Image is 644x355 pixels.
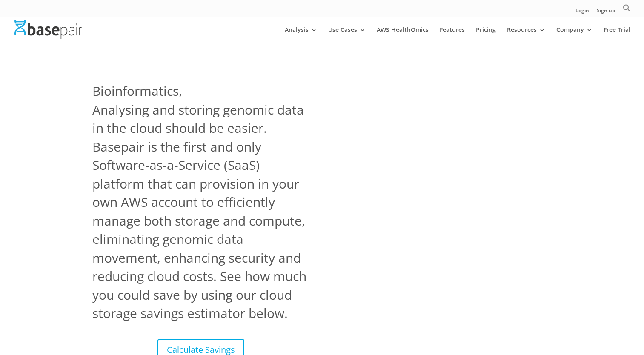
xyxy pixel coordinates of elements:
[623,4,631,17] a: Search Icon Link
[92,82,182,100] span: Bioinformatics,
[14,20,82,39] img: Basepair
[476,27,496,47] a: Pricing
[604,27,630,47] a: Free Trial
[285,27,317,47] a: Analysis
[92,100,309,323] span: Analysing and storing genomic data in the cloud should be easier. Basepair is the first and only ...
[335,82,552,294] iframe: Basepair - NGS Analysis Simplified
[556,27,592,47] a: Company
[440,27,465,47] a: Features
[507,27,545,47] a: Resources
[377,27,429,47] a: AWS HealthOmics
[328,27,366,47] a: Use Cases
[597,8,615,17] a: Sign up
[623,4,631,12] svg: Search
[575,8,589,17] a: Login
